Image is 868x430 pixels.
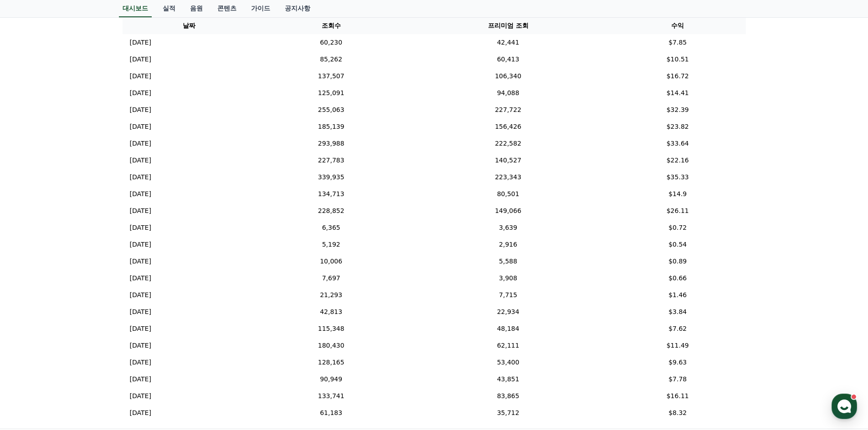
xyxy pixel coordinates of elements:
[406,17,610,34] th: 프리미엄 조회
[406,186,610,202] td: 80,501
[406,337,610,354] td: 62,111
[406,202,610,219] td: 149,066
[130,38,151,47] p: [DATE]
[130,88,151,98] p: [DATE]
[130,307,151,317] p: [DATE]
[256,337,406,354] td: 180,430
[610,388,746,405] td: $16.11
[256,101,406,118] td: 255,063
[610,34,746,51] td: $7.85
[256,287,406,304] td: 21,293
[60,288,118,311] a: 대화
[610,405,746,421] td: $8.32
[256,34,406,51] td: 60,230
[130,189,151,199] p: [DATE]
[610,118,746,135] td: $23.82
[406,320,610,337] td: 48,184
[610,101,746,118] td: $32.39
[610,354,746,371] td: $9.63
[256,354,406,371] td: 128,165
[406,51,610,68] td: 60,413
[130,374,151,384] p: [DATE]
[610,202,746,219] td: $26.11
[406,354,610,371] td: 53,400
[610,287,746,304] td: $1.46
[610,152,746,169] td: $22.16
[256,118,406,135] td: 185,139
[610,236,746,253] td: $0.54
[130,105,151,115] p: [DATE]
[610,371,746,388] td: $7.78
[130,172,151,182] p: [DATE]
[256,270,406,287] td: 7,697
[406,304,610,320] td: 22,934
[141,302,152,309] span: 설정
[130,290,151,300] p: [DATE]
[130,273,151,283] p: [DATE]
[256,320,406,337] td: 115,348
[29,302,34,309] span: 홈
[406,101,610,118] td: 227,722
[610,219,746,236] td: $0.72
[130,408,151,418] p: [DATE]
[406,135,610,152] td: 222,582
[130,156,151,165] p: [DATE]
[406,270,610,287] td: 3,908
[406,169,610,186] td: 223,343
[610,304,746,320] td: $3.84
[406,287,610,304] td: 7,715
[256,388,406,405] td: 133,741
[256,304,406,320] td: 42,813
[130,55,151,64] p: [DATE]
[610,135,746,152] td: $33.64
[130,122,151,132] p: [DATE]
[256,219,406,236] td: 6,365
[256,371,406,388] td: 90,949
[130,341,151,350] p: [DATE]
[130,71,151,81] p: [DATE]
[130,206,151,216] p: [DATE]
[406,388,610,405] td: 83,865
[130,139,151,148] p: [DATE]
[610,320,746,337] td: $7.62
[406,118,610,135] td: 156,426
[256,152,406,169] td: 227,783
[406,34,610,51] td: 42,441
[610,186,746,202] td: $14.9
[256,68,406,85] td: 137,507
[256,186,406,202] td: 134,713
[256,51,406,68] td: 85,262
[3,288,60,311] a: 홈
[610,17,746,34] th: 수익
[406,68,610,85] td: 106,340
[130,391,151,401] p: [DATE]
[256,17,406,34] th: 조회수
[130,257,151,266] p: [DATE]
[610,51,746,68] td: $10.51
[406,85,610,101] td: 94,088
[256,236,406,253] td: 5,192
[256,202,406,219] td: 228,852
[610,85,746,101] td: $14.41
[130,324,151,334] p: [DATE]
[118,288,175,311] a: 설정
[256,405,406,421] td: 61,183
[610,253,746,270] td: $0.89
[406,371,610,388] td: 43,851
[610,337,746,354] td: $11.49
[83,303,94,310] span: 대화
[123,17,256,34] th: 날짜
[406,219,610,236] td: 3,639
[256,135,406,152] td: 293,988
[406,152,610,169] td: 140,527
[130,358,151,367] p: [DATE]
[610,68,746,85] td: $16.72
[130,223,151,233] p: [DATE]
[610,169,746,186] td: $35.33
[406,236,610,253] td: 2,916
[256,253,406,270] td: 10,006
[406,405,610,421] td: 35,712
[610,270,746,287] td: $0.66
[256,85,406,101] td: 125,091
[256,169,406,186] td: 339,935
